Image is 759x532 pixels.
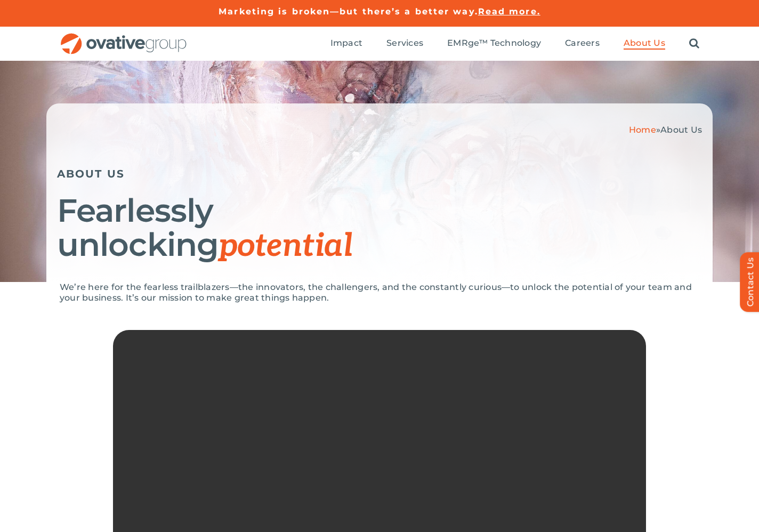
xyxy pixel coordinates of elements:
[629,125,656,135] a: Home
[565,38,600,50] a: Careers
[219,227,352,265] span: potential
[60,282,699,303] p: We’re here for the fearless trailblazers—the innovators, the challengers, and the constantly curi...
[330,38,362,49] span: Impact
[57,194,702,263] h1: Fearlessly unlocking
[624,38,665,49] span: About Us
[565,38,600,49] span: Careers
[386,38,423,49] span: Services
[689,38,699,50] a: Search
[629,125,702,135] span: »
[219,6,478,17] a: Marketing is broken—but there’s a better way.
[60,32,188,42] a: OG_Full_horizontal_RGB
[447,38,541,49] span: EMRge™ Technology
[386,38,423,50] a: Services
[330,38,362,50] a: Impact
[624,38,665,50] a: About Us
[330,27,699,61] nav: Menu
[447,38,541,50] a: EMRge™ Technology
[478,6,540,17] a: Read more.
[660,125,702,135] span: About Us
[57,167,702,180] h5: ABOUT US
